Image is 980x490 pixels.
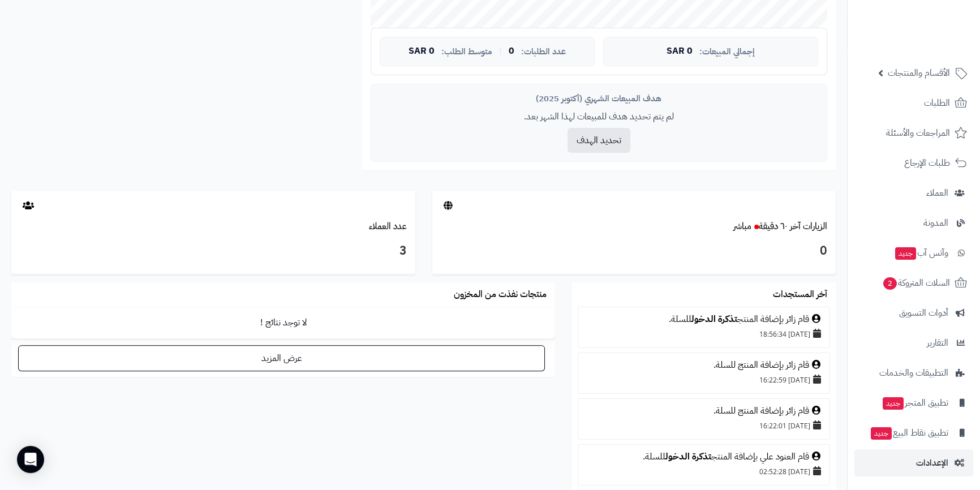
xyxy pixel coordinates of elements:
span: الطلبات [924,95,950,111]
a: التقارير [854,329,973,356]
div: قام زائر بإضافة المنتج للسلة. [584,359,824,372]
h3: 0 [441,242,828,261]
a: الطلبات [854,89,973,117]
div: قام زائر بإضافة المنتج للسلة. [584,313,824,326]
a: المراجعات والأسئلة [854,119,973,147]
span: الإعدادات [916,455,948,471]
a: وآتس آبجديد [854,239,973,267]
span: أدوات التسويق [899,305,948,321]
div: [DATE] 18:56:34 [584,326,824,342]
span: جديد [871,427,892,440]
div: قام زائر بإضافة المنتج للسلة. [584,405,824,418]
h3: 3 [20,242,407,261]
span: المدونة [923,215,948,231]
p: لم يتم تحديد هدف للمبيعات لهذا الشهر بعد. [380,110,818,123]
small: مباشر [733,220,751,233]
span: التطبيقات والخدمات [879,365,948,381]
span: الأقسام والمنتجات [888,65,950,81]
span: 0 [509,46,514,57]
span: تطبيق نقاط البيع [870,425,948,441]
span: العملاء [926,185,948,201]
a: تطبيق المتجرجديد [854,389,973,416]
span: وآتس آب [894,245,948,261]
a: تطبيق نقاط البيعجديد [854,419,973,446]
a: طلبات الإرجاع [854,149,973,177]
a: عرض المزيد [18,345,545,371]
span: جديد [895,247,916,260]
span: السلات المتروكة [882,275,950,291]
div: هدف المبيعات الشهري (أكتوبر 2025) [380,93,818,105]
img: logo-2.png [903,32,969,55]
a: العملاء [854,179,973,207]
div: Open Intercom Messenger [17,446,44,473]
span: متوسط الطلب: [441,47,492,57]
a: عدد العملاء [369,220,407,233]
span: إجمالي المبيعات: [699,47,755,57]
a: التطبيقات والخدمات [854,359,973,386]
a: الزيارات آخر ٦٠ دقيقةمباشر [733,220,827,233]
a: تذكرة الدخول [665,450,711,463]
td: لا توجد نتائج ! [11,307,555,338]
span: عدد الطلبات: [521,47,566,57]
span: 0 SAR [409,46,435,57]
button: تحديد الهدف [568,128,630,153]
span: 2 [883,277,897,290]
a: أدوات التسويق [854,299,973,326]
span: جديد [883,397,904,410]
div: قام العنود علي بإضافة المنتج للسلة. [584,450,824,463]
span: المراجعات والأسئلة [886,125,950,141]
span: التقارير [927,335,948,351]
div: [DATE] 02:52:28 [584,463,824,479]
div: [DATE] 16:22:59 [584,372,824,388]
a: السلات المتروكة2 [854,269,973,296]
a: تذكرة الدخول [691,312,737,326]
span: | [499,47,502,55]
span: تطبيق المتجر [882,395,948,411]
div: [DATE] 16:22:01 [584,418,824,433]
h3: منتجات نفذت من المخزون [454,290,547,300]
h3: آخر المستجدات [773,290,827,300]
a: المدونة [854,209,973,237]
span: طلبات الإرجاع [904,155,950,171]
a: الإعدادات [854,449,973,476]
span: 0 SAR [667,46,693,57]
